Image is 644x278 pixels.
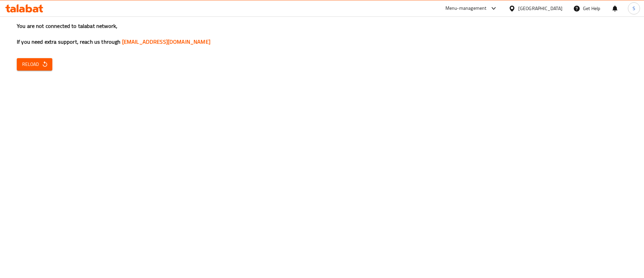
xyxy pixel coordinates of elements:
span: S [633,5,635,12]
div: [GEOGRAPHIC_DATA] [518,5,562,12]
button: Reload [17,58,52,71]
a: [EMAIL_ADDRESS][DOMAIN_NAME] [122,37,210,47]
div: Menu-management [445,4,487,12]
span: Reload [22,60,47,69]
h3: You are not connected to talabat network, If you need extra support, reach us through [17,22,627,46]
